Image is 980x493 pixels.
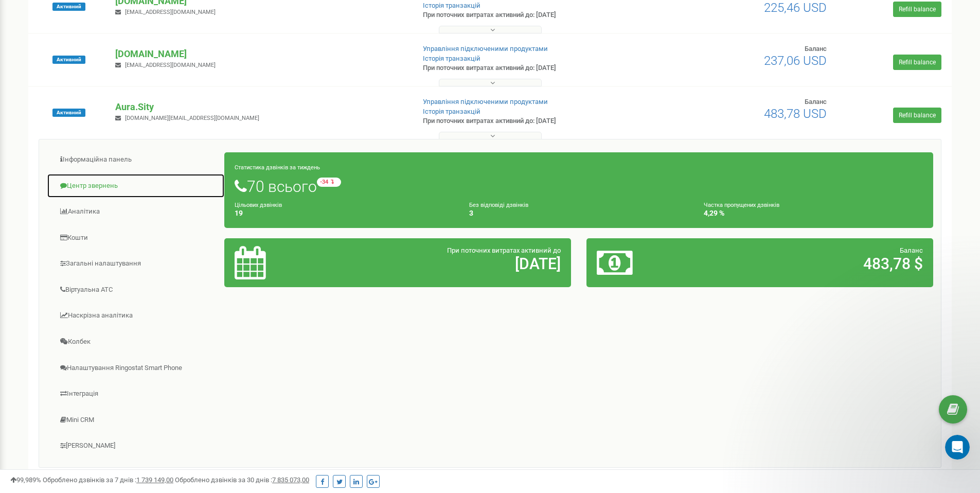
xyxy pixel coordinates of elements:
span: [DOMAIN_NAME][EMAIL_ADDRESS][DOMAIN_NAME] [125,115,259,121]
span: 225,46 USD [764,1,827,15]
span: [EMAIL_ADDRESS][DOMAIN_NAME] [125,9,216,15]
span: 99,989% [10,476,41,484]
a: Refill balance [893,2,941,17]
h2: [DATE] [348,255,561,272]
iframe: Intercom live chat [945,435,970,460]
a: Налаштування Ringostat Smart Phone [47,356,225,381]
a: Історія транзакцій [423,108,480,115]
h2: 483,78 $ [710,255,923,272]
span: При поточних витратах активний до [447,246,561,254]
small: Статистика дзвінків за тиждень [235,164,320,171]
span: Баланс [900,246,923,254]
p: [DOMAIN_NAME] [115,47,406,61]
a: Управління підключеними продуктами [423,98,548,105]
span: Активний [52,3,85,11]
a: Колбек [47,329,225,355]
a: Кошти [47,225,225,251]
a: Загальні налаштування [47,251,225,276]
p: При поточних витратах активний до: [DATE] [423,116,637,126]
h4: 3 [469,209,688,217]
a: Mini CRM [47,408,225,433]
span: 237,06 USD [764,54,827,68]
small: Без відповіді дзвінків [469,202,528,208]
span: [EMAIL_ADDRESS][DOMAIN_NAME] [125,62,216,68]
small: Цільових дзвінків [235,202,282,208]
p: Aura.Sity [115,100,406,114]
a: Наскрізна аналітика [47,303,225,328]
h4: 4,29 % [704,209,923,217]
small: Частка пропущених дзвінків [704,202,779,208]
a: Аналiтика [47,199,225,224]
small: -34 [317,178,341,187]
p: При поточних витратах активний до: [DATE] [423,10,637,20]
a: Управління підключеними продуктами [423,45,548,52]
u: 7 835 073,00 [272,476,309,484]
a: Віртуальна АТС [47,277,225,303]
a: Історія транзакцій [423,55,480,62]
a: Центр звернень [47,173,225,199]
span: Оброблено дзвінків за 30 днів : [175,476,309,484]
p: При поточних витратах активний до: [DATE] [423,63,637,73]
u: 1 739 149,00 [136,476,173,484]
span: Активний [52,109,85,117]
span: Баланс [805,45,827,52]
h4: 19 [235,209,454,217]
a: Refill balance [893,108,941,123]
a: Історія транзакцій [423,2,480,9]
a: Інформаційна панель [47,147,225,172]
a: [PERSON_NAME] [47,433,225,459]
span: Активний [52,56,85,64]
span: Баланс [805,98,827,105]
a: Інтеграція [47,381,225,407]
span: Оброблено дзвінків за 7 днів : [43,476,173,484]
h1: 70 всього [235,178,923,195]
a: Refill balance [893,55,941,70]
span: 483,78 USD [764,107,827,121]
